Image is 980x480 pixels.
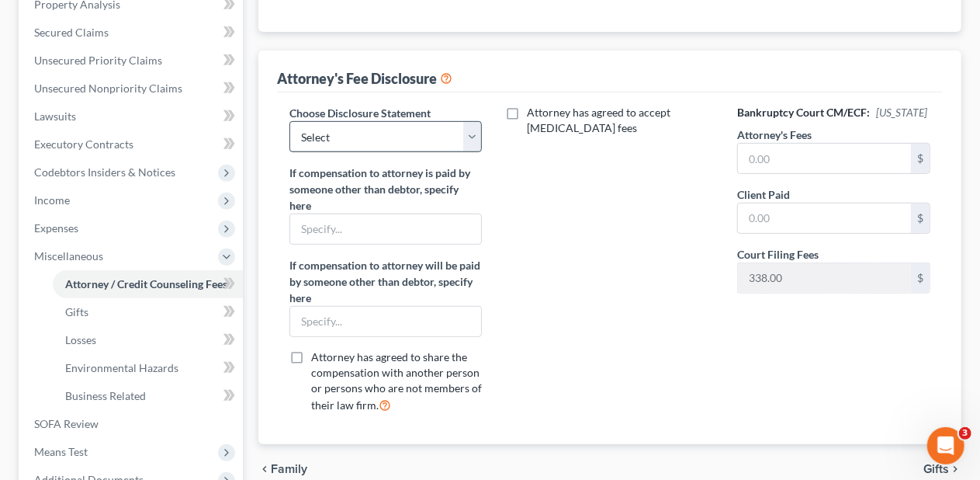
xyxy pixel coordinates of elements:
[22,47,243,75] a: Unsecured Priority Claims
[527,106,670,134] span: Attorney has agreed to accept [MEDICAL_DATA] fees
[911,203,930,233] div: $
[65,333,96,346] span: Losses
[311,350,482,412] span: Attorney has agreed to share the compensation with another person or persons who are not members ...
[34,165,175,179] span: Codebtors Insiders & Notices
[258,463,307,475] button: chevron_left Family
[34,137,133,151] span: Executory Contracts
[949,463,961,475] i: chevron_right
[737,186,790,203] label: Client Paid
[289,257,483,306] label: If compensation to attorney will be paid by someone other than debtor, specify here
[911,144,930,173] div: $
[923,463,961,475] button: Gifts chevron_right
[53,382,243,410] a: Business Related
[22,103,243,130] a: Lawsuits
[923,463,949,475] span: Gifts
[289,165,483,214] label: If compensation to attorney is paid by someone other than debtor, specify here
[876,106,927,119] span: [US_STATE]
[737,246,819,263] label: Court Filing Fees
[34,249,103,263] span: Miscellaneous
[53,270,243,298] a: Attorney / Credit Counseling Fees
[65,305,88,318] span: Gifts
[277,69,452,88] div: Attorney's Fee Disclosure
[290,307,482,336] input: Specify...
[34,221,78,235] span: Expenses
[737,127,812,143] label: Attorney's Fees
[34,54,162,67] span: Unsecured Priority Claims
[927,427,964,464] iframe: Intercom live chat
[34,445,88,458] span: Means Test
[290,214,482,244] input: Specify...
[959,427,971,440] span: 3
[65,389,146,402] span: Business Related
[738,263,911,293] input: 0.00
[34,417,99,430] span: SOFA Review
[53,354,243,382] a: Environmental Hazards
[22,130,243,158] a: Executory Contracts
[271,463,307,475] span: Family
[34,193,70,207] span: Income
[737,105,930,120] h6: Bankruptcy Court CM/ECF:
[22,19,243,47] a: Secured Claims
[65,277,227,290] span: Attorney / Credit Counseling Fees
[53,298,243,326] a: Gifts
[65,361,178,374] span: Environmental Hazards
[22,410,243,438] a: SOFA Review
[34,82,182,95] span: Unsecured Nonpriority Claims
[22,75,243,103] a: Unsecured Nonpriority Claims
[53,326,243,354] a: Losses
[258,463,271,475] i: chevron_left
[34,26,109,39] span: Secured Claims
[289,105,431,121] label: Choose Disclosure Statement
[738,203,911,233] input: 0.00
[738,144,911,173] input: 0.00
[34,110,76,123] span: Lawsuits
[911,263,930,293] div: $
